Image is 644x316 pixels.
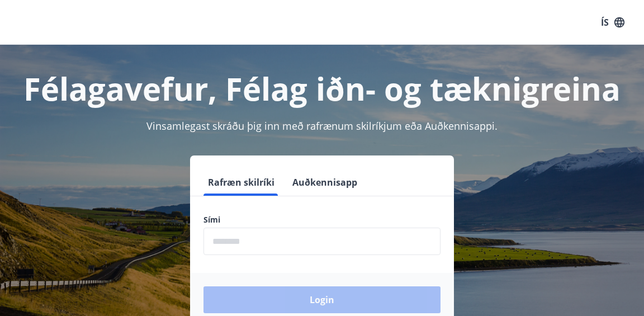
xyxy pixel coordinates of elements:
h1: Félagavefur, Félag iðn- og tæknigreina [13,67,631,110]
span: Vinsamlegast skráðu þig inn með rafrænum skilríkjum eða Auðkennisappi. [146,119,498,133]
button: Rafræn skilríki [203,169,279,196]
label: Sími [203,214,441,225]
button: Auðkennisapp [288,169,362,196]
button: ÍS [595,12,631,32]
